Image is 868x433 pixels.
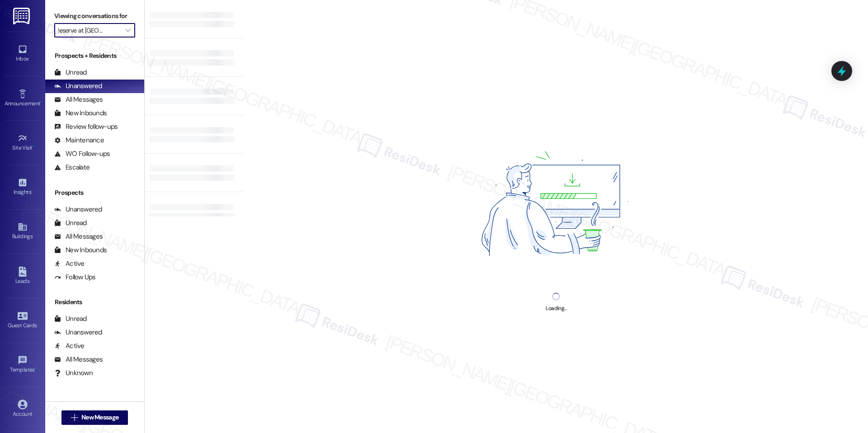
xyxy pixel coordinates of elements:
[81,413,118,422] span: New Message
[54,95,103,104] div: All Messages
[546,304,566,313] div: Loading...
[5,42,41,66] a: Inbox
[13,8,32,24] img: ResiDesk Logo
[54,81,102,91] div: Unanswered
[71,414,78,421] i: 
[54,341,85,351] div: Active
[54,355,103,364] div: All Messages
[54,273,96,282] div: Follow Ups
[31,188,33,194] span: •
[54,368,93,378] div: Unknown
[5,219,41,244] a: Buildings
[54,68,87,77] div: Unread
[5,397,41,421] a: Account
[5,353,41,377] a: Templates •
[54,163,90,172] div: Escalate
[5,175,41,199] a: Insights •
[45,51,144,61] div: Prospects + Residents
[33,143,34,150] span: •
[5,264,41,288] a: Leads
[45,297,144,307] div: Residents
[40,99,42,105] span: •
[54,314,87,324] div: Unread
[58,23,121,38] input: All communities
[54,108,107,118] div: New Inbounds
[54,328,102,337] div: Unanswered
[54,259,85,268] div: Active
[35,365,36,372] span: •
[45,188,144,198] div: Prospects
[54,218,87,228] div: Unread
[5,308,41,333] a: Guest Cards
[54,245,107,255] div: New Inbounds
[54,149,110,159] div: WO Follow-ups
[54,232,103,241] div: All Messages
[54,9,135,23] label: Viewing conversations for
[54,122,118,132] div: Review follow-ups
[54,205,102,214] div: Unanswered
[5,131,41,155] a: Site Visit •
[54,136,104,145] div: Maintenance
[61,410,128,425] button: New Message
[125,27,130,34] i: 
